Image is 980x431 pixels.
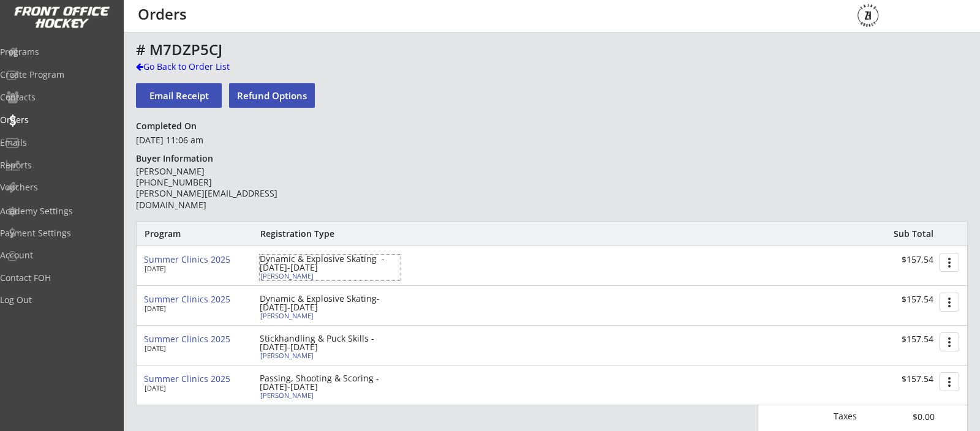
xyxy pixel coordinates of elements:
div: Buyer Information [136,153,219,164]
div: Dynamic & Explosive Skating - [DATE]-[DATE] [260,255,401,272]
div: Completed On [136,121,202,132]
div: [PERSON_NAME] [260,392,397,399]
div: Passing, Shooting & Scoring - [DATE]-[DATE] [260,374,401,391]
div: Summer Clinics 2025 [144,334,250,345]
div: $157.54 [858,334,933,345]
div: [PERSON_NAME] [PHONE_NUMBER] [PERSON_NAME][EMAIL_ADDRESS][DOMAIN_NAME] [136,166,313,211]
div: Summer Clinics 2025 [144,255,250,265]
div: $0.00 [865,410,935,423]
div: Taxes [793,411,857,422]
div: $157.54 [858,255,933,265]
div: $157.54 [858,374,933,384]
div: [DATE] [145,305,243,312]
button: more_vert [940,293,959,312]
div: [PERSON_NAME] [260,272,397,279]
button: more_vert [940,332,959,351]
div: [DATE] [145,345,243,351]
div: Go Back to Order List [136,61,262,73]
div: [PERSON_NAME] [260,352,397,359]
div: Registration Type [260,228,401,239]
div: Stickhandling & Puck Skills - [DATE]-[DATE] [260,334,401,351]
button: more_vert [940,372,959,391]
div: [DATE] 11:06 am [136,134,313,146]
button: Email Receipt [136,83,222,108]
div: Summer Clinics 2025 [144,294,250,305]
div: Sub Total [880,228,933,239]
div: Dynamic & Explosive Skating- [DATE]-[DATE] [260,294,401,312]
div: $157.54 [858,294,933,305]
div: [DATE] [145,265,243,272]
div: Program [145,228,211,239]
button: Refund Options [229,83,315,108]
div: [DATE] [145,384,243,391]
div: Summer Clinics 2025 [144,374,250,384]
button: more_vert [940,253,959,272]
div: [PERSON_NAME] [260,312,397,319]
div: # M7DZP5CJ [136,42,723,57]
